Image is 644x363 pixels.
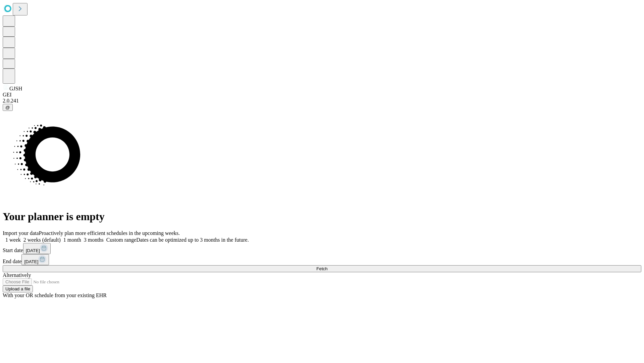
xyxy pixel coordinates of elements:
div: GEI [3,92,641,98]
h1: Your planner is empty [3,210,641,223]
button: @ [3,104,13,111]
span: Fetch [316,266,327,271]
button: Upload a file [3,285,33,292]
div: Start date [3,243,641,254]
span: [DATE] [26,248,40,253]
button: [DATE] [21,254,49,265]
span: 1 week [5,237,21,243]
span: [DATE] [24,259,38,264]
span: Custom range [106,237,136,243]
span: 1 month [63,237,81,243]
span: Dates can be optimized up to 3 months in the future. [136,237,249,243]
span: GJSH [9,86,22,91]
span: Alternatively [3,272,31,278]
div: End date [3,254,641,265]
span: @ [5,105,10,110]
button: Fetch [3,265,641,272]
span: With your OR schedule from your existing EHR [3,292,107,298]
span: 3 months [84,237,104,243]
span: Proactively plan more efficient schedules in the upcoming weeks. [39,230,180,236]
div: 2.0.241 [3,98,641,104]
span: Import your data [3,230,39,236]
button: [DATE] [23,243,51,254]
span: 2 weeks (default) [23,237,61,243]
